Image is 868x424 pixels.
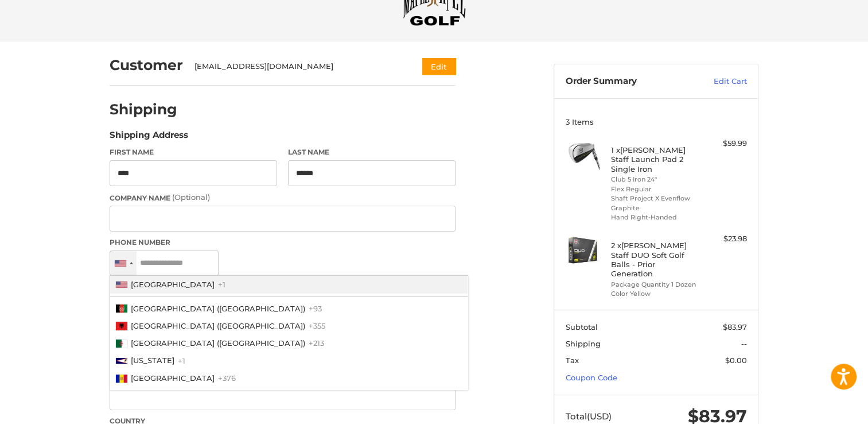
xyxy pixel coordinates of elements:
span: [GEOGRAPHIC_DATA] (‫[GEOGRAPHIC_DATA]‬‎) [131,304,305,313]
label: Company Name [110,192,456,203]
span: Tax [566,356,579,365]
li: Hand Right-Handed [611,213,699,222]
span: [GEOGRAPHIC_DATA] [131,373,215,383]
div: $23.98 [702,233,747,245]
li: Shaft Project X Evenflow Graphite [611,194,699,213]
h2: Shipping [110,101,177,118]
ul: List of countries [110,275,468,390]
a: Coupon Code [566,373,617,382]
a: Edit Cart [689,76,747,87]
div: United States: +1 [110,251,137,276]
span: [GEOGRAPHIC_DATA] [131,280,215,289]
span: Subtotal [566,322,598,332]
label: Phone Number [110,237,456,248]
span: [US_STATE] [131,356,174,365]
div: [EMAIL_ADDRESS][DOMAIN_NAME] [194,61,400,72]
h4: 2 x [PERSON_NAME] Staff DUO Soft Golf Balls - Prior Generation [611,241,699,278]
span: +1 [218,280,225,289]
legend: Shipping Address [110,129,188,147]
span: Total (USD) [566,411,612,422]
button: Edit [422,58,456,75]
span: +376 [218,373,236,383]
li: Package Quantity 1 Dozen [611,280,699,290]
li: Color Yellow [611,289,699,299]
label: Last Name [288,147,456,157]
li: Club 5 Iron 24° [611,175,699,184]
span: [GEOGRAPHIC_DATA] ([GEOGRAPHIC_DATA]) [131,321,305,330]
span: +93 [309,304,322,313]
span: $0.00 [725,356,747,365]
h3: 3 Items [566,117,747,126]
h3: Order Summary [566,76,689,87]
span: Shipping [566,339,601,348]
span: -- [741,339,747,348]
label: First Name [110,147,277,157]
div: $59.99 [702,138,747,149]
span: [GEOGRAPHIC_DATA] (‫[GEOGRAPHIC_DATA]‬‎) [131,338,305,348]
span: $83.97 [723,322,747,332]
span: +213 [309,338,324,348]
h4: 1 x [PERSON_NAME] Staff Launch Pad 2 Single Iron [611,145,699,174]
span: +355 [309,321,325,330]
h2: Customer [110,56,183,74]
span: +1 [178,356,185,365]
small: (Optional) [172,192,210,202]
li: Flex Regular [611,184,699,194]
